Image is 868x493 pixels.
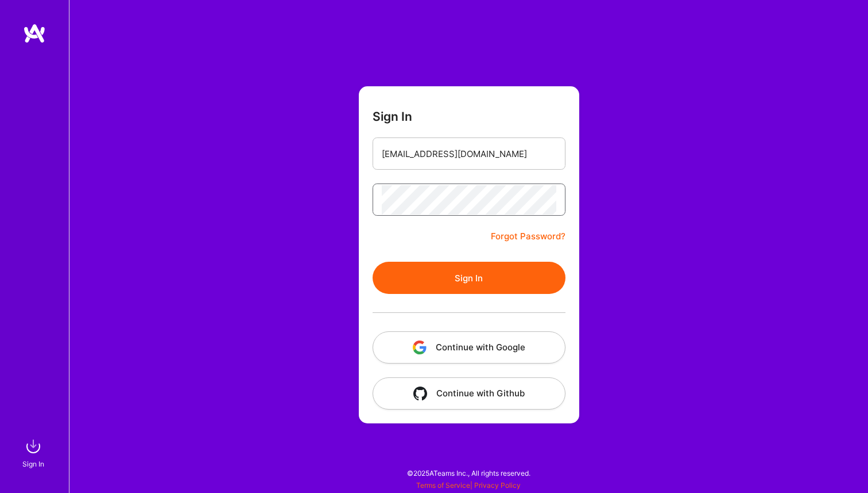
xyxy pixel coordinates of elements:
[416,481,470,490] a: Terms of Service
[413,387,427,400] img: icon
[413,341,427,354] img: icon
[416,481,521,490] span: |
[373,109,412,124] h3: Sign In
[24,435,45,470] a: sign inSign In
[69,458,868,487] div: © 2025 ATeams Inc., All rights reserved.
[373,331,565,364] button: Continue with Google
[474,481,521,490] a: Privacy Policy
[23,23,46,44] img: logo
[373,262,565,294] button: Sign In
[373,377,565,410] button: Continue with Github
[22,458,44,470] div: Sign In
[22,435,45,458] img: sign in
[382,139,556,169] input: Email...
[491,230,565,243] a: Forgot Password?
